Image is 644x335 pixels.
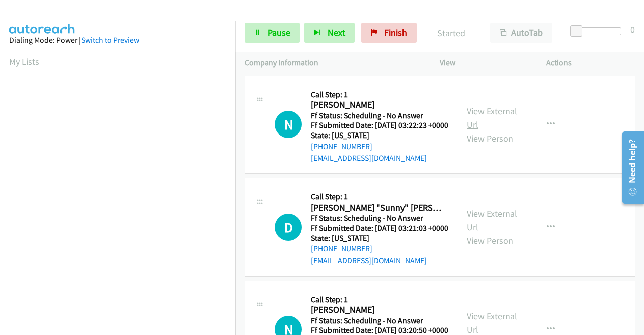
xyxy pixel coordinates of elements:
div: The call is yet to be attempted [275,111,302,138]
button: Next [304,23,355,43]
p: Actions [546,57,635,69]
h5: Call Step: 1 [311,90,448,100]
span: Next [328,27,345,38]
h5: State: [US_STATE] [311,130,448,141]
a: Switch to Preview [81,35,139,45]
h5: Ff Status: Scheduling - No Answer [311,213,448,223]
p: Started [430,26,472,40]
a: [PHONE_NUMBER] [311,244,372,253]
iframe: Resource Center [615,127,644,208]
h5: Call Step: 1 [311,295,448,305]
span: Finish [384,27,407,38]
a: View External Url [467,208,517,233]
h5: Ff Submitted Date: [DATE] 03:22:23 +0000 [311,120,448,130]
a: Finish [361,23,417,43]
h2: [PERSON_NAME] "Sunny" [PERSON_NAME] [311,202,445,214]
p: Company Information [245,57,422,69]
a: View External Url [467,105,517,130]
h2: [PERSON_NAME] [311,304,445,316]
h5: Ff Status: Scheduling - No Answer [311,111,448,121]
h1: D [275,214,302,241]
h1: N [275,111,302,138]
span: Pause [268,27,290,38]
p: View [440,57,528,69]
a: Pause [245,23,300,43]
div: 0 [630,23,635,36]
h5: Ff Submitted Date: [DATE] 03:21:03 +0000 [311,223,448,233]
div: Dialing Mode: Power | [9,34,226,46]
div: The call is yet to be attempted [275,214,302,241]
h5: State: [US_STATE] [311,233,448,243]
h5: Call Step: 1 [311,192,448,202]
div: Delay between calls (in seconds) [575,27,621,35]
h2: [PERSON_NAME] [311,99,445,111]
button: AutoTab [490,23,552,43]
a: [EMAIL_ADDRESS][DOMAIN_NAME] [311,153,427,163]
a: My Lists [9,56,39,68]
a: [PHONE_NUMBER] [311,142,372,151]
h5: Ff Status: Scheduling - No Answer [311,316,448,326]
a: View Person [467,235,513,246]
a: [EMAIL_ADDRESS][DOMAIN_NAME] [311,256,427,265]
a: View Person [467,132,513,144]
